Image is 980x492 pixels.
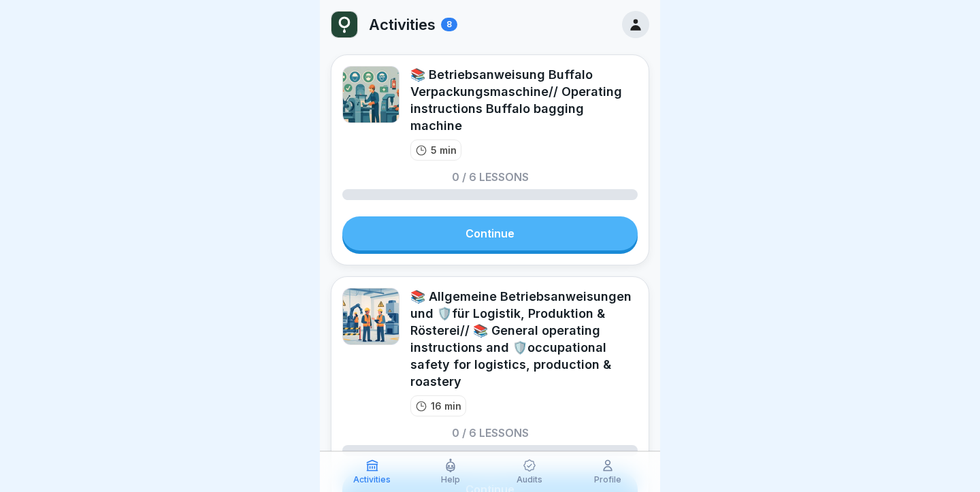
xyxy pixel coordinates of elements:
[594,475,621,485] p: Profile
[410,288,638,390] div: 📚 Allgemeine Betriebsanweisungen und 🛡️für Logistik, Produktion & Rösterei// 📚 General operating ...
[431,399,461,413] p: 16 min
[441,18,457,31] div: 8
[452,171,529,182] p: 0 / 6 lessons
[331,12,357,37] img: w8ckb49isjqmp9e19xztpdfx.png
[342,216,638,250] a: Continue
[410,66,638,134] div: 📚 Betriebsanweisung Buffalo Verpackungsmaschine// Operating instructions Buffalo bagging machine
[369,16,436,33] p: Activities
[517,475,542,485] p: Audits
[342,66,399,123] img: ohanfkn7patlvrisjkj372yd.png
[353,475,391,485] p: Activities
[441,475,460,485] p: Help
[431,143,457,157] p: 5 min
[452,427,529,438] p: 0 / 6 lessons
[342,288,399,345] img: bww9x9miqms8s9iphqwe3dqr.png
